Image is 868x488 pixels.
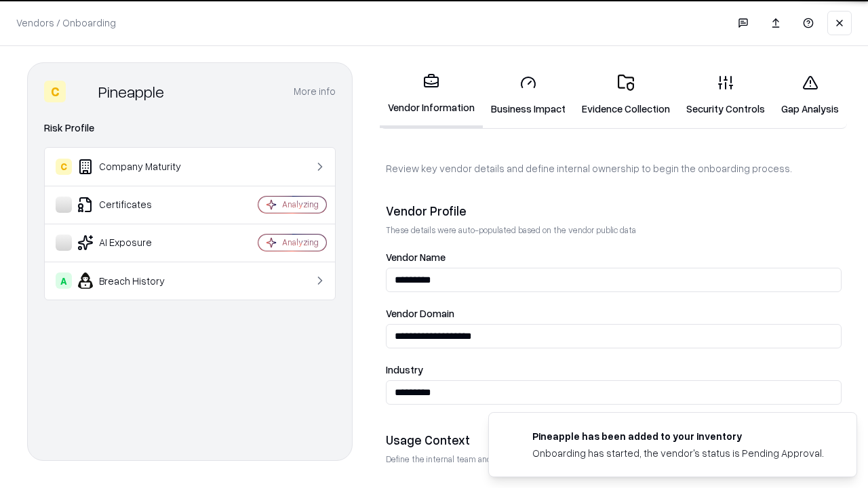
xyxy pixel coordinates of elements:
label: Vendor Name [386,252,842,262]
a: Vendor Information [380,62,483,128]
img: Pineapple [71,81,93,102]
a: Business Impact [483,64,574,127]
p: Define the internal team and reason for using this vendor. This helps assess business relevance a... [386,453,842,465]
a: Evidence Collection [574,64,678,127]
a: Security Controls [678,64,773,127]
div: Vendor Profile [386,203,842,219]
img: pineappleenergy.com [505,429,521,445]
a: Gap Analysis [773,64,847,127]
div: Certificates [56,197,218,213]
div: Analyzing [282,237,319,248]
div: A [56,272,72,289]
div: Pineapple [98,81,164,102]
div: Pineapple has been added to your inventory [532,429,824,443]
div: Breach History [56,272,218,289]
label: Industry [386,365,842,375]
div: Onboarding has started, the vendor's status is Pending Approval. [532,446,824,460]
div: AI Exposure [56,235,218,251]
div: Company Maturity [56,159,218,175]
div: Usage Context [386,432,842,448]
div: Risk Profile [44,120,336,136]
div: C [56,159,72,175]
p: Review key vendor details and define internal ownership to begin the onboarding process. [386,161,842,176]
div: Analyzing [282,199,319,210]
button: More info [294,79,336,104]
p: Vendors / Onboarding [16,16,116,30]
div: C [44,81,66,102]
label: Vendor Domain [386,308,842,319]
p: These details were auto-populated based on the vendor public data [386,224,842,236]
